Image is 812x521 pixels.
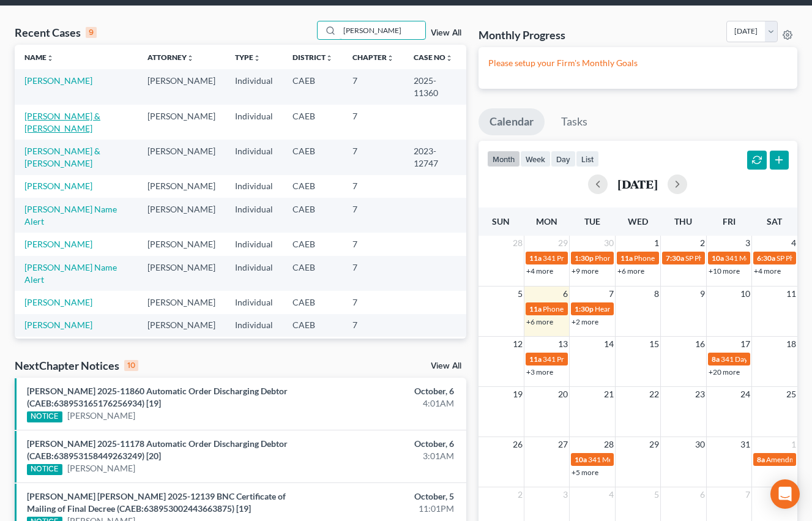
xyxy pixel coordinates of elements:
[24,262,117,285] a: [PERSON_NAME] Name Alert
[666,253,684,263] span: 7:30a
[138,314,225,337] td: [PERSON_NAME]
[283,105,343,140] td: CAEB
[739,437,751,452] span: 31
[512,387,524,402] span: 19
[520,151,551,167] button: week
[572,266,598,275] a: +9 more
[790,236,797,250] span: 4
[187,54,194,62] i: unfold_more
[138,256,225,291] td: [PERSON_NAME]
[620,253,633,263] span: 11a
[557,236,569,250] span: 29
[603,387,615,402] span: 21
[138,175,225,198] td: [PERSON_NAME]
[431,29,461,37] a: View All
[320,397,454,410] div: 4:01AM
[86,27,97,38] div: 9
[572,468,598,477] a: +5 more
[15,358,138,373] div: NextChapter Notices
[699,287,706,301] span: 9
[529,253,542,263] span: 11a
[225,233,283,255] td: Individual
[67,410,135,422] a: [PERSON_NAME]
[487,151,520,167] button: month
[431,362,461,370] a: View All
[653,487,660,502] span: 5
[479,108,545,135] a: Calendar
[785,387,797,402] span: 25
[225,175,283,198] td: Individual
[27,438,288,461] a: [PERSON_NAME] 2025-11178 Automatic Order Discharging Debtor (CAEB:638953158449263249) [20]
[24,181,92,191] a: [PERSON_NAME]
[225,140,283,174] td: Individual
[138,69,225,104] td: [PERSON_NAME]
[634,253,767,263] span: Phone Consultation for [PERSON_NAME]
[47,54,54,62] i: unfold_more
[138,198,225,233] td: [PERSON_NAME]
[24,204,117,227] a: [PERSON_NAME] Name Alert
[595,253,728,263] span: Phone Consultation for [PERSON_NAME]
[648,437,660,452] span: 29
[283,256,343,291] td: CAEB
[512,236,524,250] span: 28
[551,151,576,167] button: day
[283,175,343,198] td: CAEB
[27,491,286,514] a: [PERSON_NAME] [PERSON_NAME] 2025-12139 BNC Certificate of Mailing of Final Decree (CAEB:638953002...
[343,105,404,140] td: 7
[653,236,660,250] span: 1
[557,337,569,351] span: 13
[648,337,660,351] span: 15
[24,239,92,249] a: [PERSON_NAME]
[343,198,404,233] td: 7
[24,297,92,307] a: [PERSON_NAME]
[550,108,598,135] a: Tasks
[27,411,62,422] div: NOTICE
[235,53,261,62] a: Typeunfold_more
[225,105,283,140] td: Individual
[557,387,569,402] span: 20
[694,387,706,402] span: 23
[526,266,553,275] a: +4 more
[723,216,736,227] span: Fri
[603,437,615,452] span: 28
[27,386,288,408] a: [PERSON_NAME] 2025-11860 Automatic Order Discharging Debtor (CAEB:638953165176256934) [19]
[712,354,720,364] span: 8a
[512,437,524,452] span: 26
[320,385,454,397] div: October, 6
[225,198,283,233] td: Individual
[575,304,594,313] span: 1:30p
[543,253,642,263] span: 341 Prep for [PERSON_NAME]
[516,487,524,502] span: 2
[24,320,92,330] a: [PERSON_NAME]
[562,487,569,502] span: 3
[24,146,100,168] a: [PERSON_NAME] & [PERSON_NAME]
[343,69,404,104] td: 7
[320,503,454,515] div: 11:01PM
[445,54,453,62] i: unfold_more
[343,291,404,313] td: 7
[343,314,404,337] td: 7
[757,455,765,464] span: 8a
[225,314,283,337] td: Individual
[575,253,594,263] span: 1:30p
[595,304,755,313] span: Hearing for [PERSON_NAME] & [PERSON_NAME]
[674,216,692,227] span: Thu
[526,367,553,377] a: +3 more
[653,287,660,301] span: 8
[699,487,706,502] span: 6
[744,236,751,250] span: 3
[790,437,797,452] span: 1
[138,140,225,174] td: [PERSON_NAME]
[694,437,706,452] span: 30
[404,69,466,104] td: 2025-11360
[709,367,740,377] a: +20 more
[124,360,138,371] div: 10
[516,287,524,301] span: 5
[785,337,797,351] span: 18
[617,266,644,275] a: +6 more
[648,387,660,402] span: 22
[283,291,343,313] td: CAEB
[584,216,600,227] span: Tue
[739,287,751,301] span: 10
[543,354,642,364] span: 341 Prep for [PERSON_NAME]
